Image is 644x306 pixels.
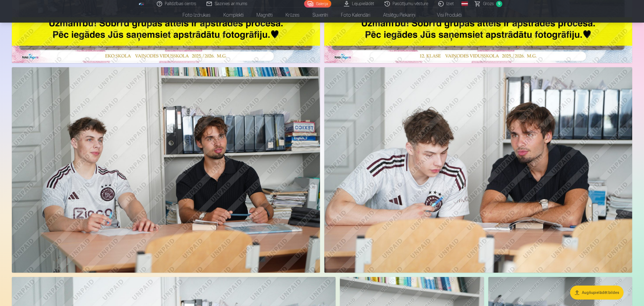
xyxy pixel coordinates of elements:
[377,8,422,23] a: Atslēgu piekariņi
[217,8,250,23] a: Komplekti
[335,8,377,23] a: Foto kalendāri
[483,1,494,7] span: Grozs
[422,8,468,23] a: Visi produkti
[570,286,624,300] button: Augšupielādēt bildes
[250,8,279,23] a: Magnēti
[279,8,306,23] a: Krūzes
[306,8,335,23] a: Suvenīri
[176,8,217,23] a: Foto izdrukas
[139,2,145,5] img: /fa1
[496,1,502,7] span: 9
